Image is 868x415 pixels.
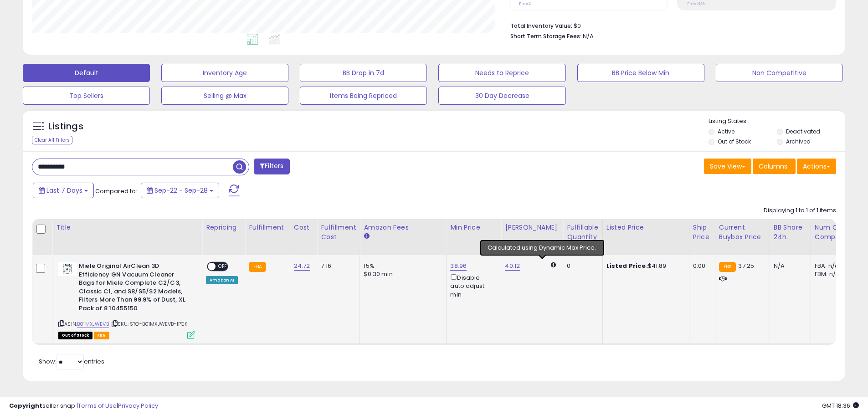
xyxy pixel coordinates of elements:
a: 38.96 [450,261,467,271]
button: Inventory Age [161,64,288,82]
label: Out of Stock [718,138,751,145]
div: $0.30 min [364,270,439,278]
button: Selling @ Max [161,87,288,105]
button: Top Sellers [23,87,150,105]
div: Current Buybox Price [719,223,766,242]
span: Show: entries [39,357,104,366]
h5: Listings [48,120,83,133]
div: Listed Price [606,223,685,232]
small: Amazon Fees. [364,232,369,241]
div: ASIN: [58,262,195,338]
button: Filters [254,159,289,174]
li: $0 [510,20,829,31]
div: Repricing [206,223,241,232]
span: All listings that are currently out of stock and unavailable for purchase on Amazon [58,332,92,339]
span: Columns [759,162,787,171]
div: [PERSON_NAME] [505,223,559,232]
label: Archived [786,138,811,145]
span: 2025-10-6 18:36 GMT [822,401,859,410]
button: BB Drop in 7d [300,64,427,82]
p: Listing States: [709,117,845,126]
b: Listed Price: [606,261,648,270]
button: Default [23,64,150,82]
label: Active [718,128,734,135]
div: Cost [294,223,313,232]
div: $41.89 [606,262,682,270]
button: Sep-22 - Sep-28 [141,183,219,198]
span: Last 7 Days [46,186,82,195]
a: Privacy Policy [118,401,158,410]
a: 24.72 [294,261,310,271]
b: Miele Original AirClean 3D Efficiency GN Vacuum Cleaner Bags for Miele Complete C2/C3, Classic C1... [79,262,190,315]
div: Ship Price [693,223,711,242]
b: Total Inventory Value: [510,22,572,30]
img: 31P+RrdeGGL._SL40_.jpg [58,262,77,276]
div: Fulfillment [249,223,286,232]
button: Last 7 Days [33,183,94,198]
div: Displaying 1 to 1 of 1 items [764,206,836,215]
small: Prev: 0 [519,1,532,6]
button: Needs to Reprice [438,64,565,82]
div: Title [56,223,198,232]
span: 37.25 [738,261,754,270]
span: N/A [583,32,594,41]
button: Non Competitive [716,64,843,82]
div: FBA: n/a [815,262,845,270]
div: Amazon AI [206,276,238,284]
small: FBA [249,262,266,272]
button: 30 Day Decrease [438,87,565,105]
span: Compared to: [95,187,137,195]
small: Prev: N/A [687,1,705,6]
div: Disable auto adjust min [450,272,494,299]
div: FBM: n/a [815,270,845,278]
button: BB Price Below Min [577,64,704,82]
strong: Copyright [9,401,42,410]
div: seller snap | | [9,402,158,410]
div: Fulfillment Cost [321,223,356,242]
button: Save View [704,159,751,174]
div: N/A [774,262,804,270]
span: | SKU: STO-B01MXJWEVB-1PCK [110,320,187,328]
button: Actions [797,159,836,174]
span: OFF [216,263,230,271]
button: Columns [753,159,796,174]
div: Num of Comp. [815,223,848,242]
label: Deactivated [786,128,820,135]
div: Fulfillable Quantity [567,223,598,242]
div: 0.00 [693,262,708,270]
button: Items Being Repriced [300,87,427,105]
a: Terms of Use [78,401,117,410]
div: Clear All Filters [32,136,72,144]
b: Short Term Storage Fees: [510,32,581,40]
span: FBA [94,332,109,339]
a: 40.12 [505,261,520,271]
div: 15% [364,262,439,270]
div: BB Share 24h. [774,223,807,242]
div: Amazon Fees [364,223,442,232]
div: 0 [567,262,595,270]
div: 7.16 [321,262,353,270]
small: FBA [719,262,736,272]
a: B01MXJWEVB [77,320,109,328]
span: Sep-22 - Sep-28 [154,186,208,195]
div: Min Price [450,223,497,232]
